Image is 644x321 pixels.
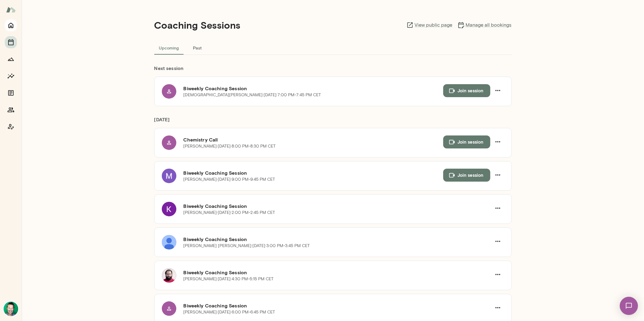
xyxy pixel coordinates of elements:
[154,40,184,55] button: Upcoming
[184,143,276,149] p: [PERSON_NAME] · [DATE] · 8:00 PM-8:30 PM CET
[154,40,512,55] div: basic tabs example
[154,19,241,31] h4: Coaching Sessions
[184,176,275,183] p: [PERSON_NAME] · [DATE] · 9:00 PM-9:45 PM CET
[184,309,275,315] p: [PERSON_NAME] · [DATE] · 6:00 PM-6:45 PM CET
[457,21,512,29] a: Manage all bookings
[4,302,18,316] img: Brian Lawrence
[5,70,17,82] button: Insights
[5,87,17,99] button: Documents
[5,121,17,133] button: Coach app
[184,40,211,55] button: Past
[6,4,16,15] img: Mento
[184,202,492,210] h6: Biweekly Coaching Session
[184,302,492,309] h6: Biweekly Coaching Session
[5,36,17,48] button: Sessions
[184,276,274,282] p: [PERSON_NAME] · [DATE] · 4:30 PM-5:15 PM CET
[5,53,17,65] button: Growth Plan
[5,19,17,31] button: Home
[154,65,512,77] h6: Next session
[184,269,492,276] h6: Biweekly Coaching Session
[184,236,492,243] h6: Biweekly Coaching Session
[443,135,490,148] button: Join session
[5,104,17,116] button: Members
[184,92,321,98] p: [DEMOGRAPHIC_DATA][PERSON_NAME] · [DATE] · 7:00 PM-7:45 PM CET
[184,85,443,92] h6: Biweekly Coaching Session
[184,169,443,176] h6: Biweekly Coaching Session
[184,136,443,143] h6: Chemistry Call
[443,84,490,97] button: Join session
[184,243,310,249] p: [PERSON_NAME] [PERSON_NAME] · [DATE] · 3:00 PM-3:45 PM CET
[154,116,512,128] h6: [DATE]
[406,21,453,29] a: View public page
[443,169,490,181] button: Join session
[184,210,275,216] p: [PERSON_NAME] · [DATE] · 2:00 PM-2:45 PM CET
